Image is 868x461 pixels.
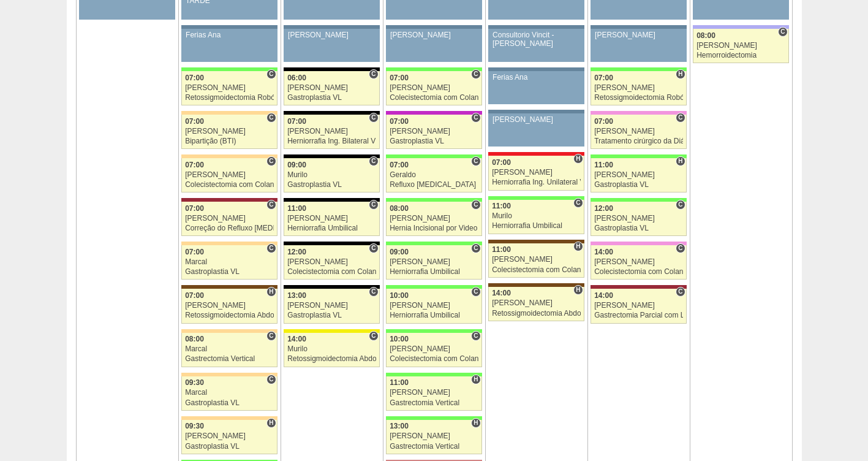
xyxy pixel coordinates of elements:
div: [PERSON_NAME] [594,302,683,310]
div: Gastroplastia VL [185,443,274,451]
span: 07:00 [492,158,511,167]
span: 07:00 [594,117,613,126]
span: Hospital [573,242,583,251]
div: [PERSON_NAME] [185,128,274,135]
div: [PERSON_NAME] [492,299,581,307]
div: Key: Bartira [181,329,277,333]
span: Hospital [266,287,276,297]
div: Hernia Incisional por Video [390,224,478,232]
a: [PERSON_NAME] [488,113,584,147]
span: 10:00 [390,335,409,343]
div: Gastrectomia Vertical [185,355,274,363]
div: Key: Albert Einstein [591,111,686,115]
div: Key: Blanc [284,285,379,289]
a: C 07:00 [PERSON_NAME] Colecistectomia com Colangiografia VL [181,158,277,192]
div: Geraldo [390,171,478,179]
span: Consultório [471,200,480,210]
span: 09:30 [185,378,204,387]
span: 08:00 [696,31,715,40]
div: Key: Aviso [488,110,584,113]
div: Retossigmoidectomia Abdominal VL [287,355,376,363]
span: Hospital [471,375,480,384]
div: Key: Blanc [284,111,379,115]
div: Colecistectomia com Colangiografia VL [185,181,274,189]
span: 11:00 [594,161,613,169]
span: 06:00 [287,74,306,82]
a: H 11:00 [PERSON_NAME] Gastroplastia VL [591,158,686,192]
div: Gastroplastia VL [390,137,478,145]
span: 07:00 [185,117,204,126]
span: Consultório [676,113,685,123]
div: [PERSON_NAME] [185,215,274,223]
div: Gastroplastia VL [287,311,376,319]
a: Consultorio Vincit - [PERSON_NAME] [488,29,584,62]
span: 09:30 [185,422,204,430]
div: [PERSON_NAME] [287,302,376,310]
span: Consultório [471,287,480,297]
div: Key: Brasil [386,329,481,333]
div: Key: Maria Braido [386,111,481,115]
a: C 09:00 [PERSON_NAME] Herniorrafia Umbilical [386,245,481,280]
div: [PERSON_NAME] [287,84,376,92]
div: Key: Brasil [386,373,481,376]
span: Consultório [369,200,378,210]
div: Key: Blanc [284,198,379,202]
span: Consultório [369,331,378,341]
div: Key: Brasil [386,242,481,245]
span: Consultório [471,69,480,79]
div: Key: Santa Joana [488,283,584,287]
a: H 07:00 [PERSON_NAME] Retossigmoidectomia Abdominal VL [181,289,277,323]
div: Retossigmoidectomia Robótica [594,94,683,102]
div: Consultorio Vincit - [PERSON_NAME] [492,31,580,47]
div: [PERSON_NAME] [287,258,376,266]
a: C 07:00 Marcal Gastroplastia VL [181,245,277,280]
span: 14:00 [492,289,511,297]
a: C 07:00 [PERSON_NAME] Herniorrafia Ing. Bilateral VL [284,115,379,149]
a: C 10:00 [PERSON_NAME] Colecistectomia com Colangiografia VL [386,333,481,367]
span: Consultório [369,113,378,123]
div: Murilo [287,345,376,353]
span: 07:00 [390,74,409,82]
div: [PERSON_NAME] [390,258,478,266]
div: [PERSON_NAME] [492,169,581,177]
span: Consultório [266,156,276,166]
div: [PERSON_NAME] [390,215,478,223]
div: [PERSON_NAME] [185,171,274,179]
span: Hospital [676,69,685,79]
div: [PERSON_NAME] [185,302,274,310]
div: Key: Brasil [386,67,481,71]
div: Key: Aviso [386,25,481,29]
div: [PERSON_NAME] [390,345,478,353]
div: Key: Brasil [591,67,686,71]
a: C 09:00 Murilo Gastroplastia VL [284,158,379,192]
span: 07:00 [594,74,613,82]
span: 08:00 [185,335,204,343]
div: Key: Blanc [284,154,379,158]
a: C 07:00 [PERSON_NAME] Colecistectomia com Colangiografia VL [386,71,481,105]
div: [PERSON_NAME] [185,432,274,440]
div: Key: Aviso [488,25,584,29]
div: [PERSON_NAME] [594,215,683,223]
a: H 07:00 [PERSON_NAME] Herniorrafia Ing. Unilateral VL [488,156,584,190]
div: Key: Brasil [386,285,481,289]
div: Marcal [185,345,274,353]
div: [PERSON_NAME] [390,31,478,39]
a: C 07:00 Geraldo Refluxo [MEDICAL_DATA] esofágico Robótico [386,158,481,192]
div: Marcal [185,258,274,266]
div: [PERSON_NAME] [594,84,683,92]
span: Consultório [471,331,480,341]
a: C 07:00 [PERSON_NAME] Correção do Refluxo [MEDICAL_DATA] esofágico Robótico [181,202,277,236]
div: Marcal [185,389,274,397]
div: Key: Santa Joana [181,285,277,289]
div: Herniorrafia Umbilical [492,222,581,230]
span: 11:00 [492,245,511,254]
span: Consultório [369,69,378,79]
span: 11:00 [287,204,306,213]
div: Retossigmoidectomia Abdominal VL [185,311,274,319]
span: Consultório [266,331,276,341]
div: [PERSON_NAME] [390,128,478,135]
a: C 07:00 [PERSON_NAME] Tratamento cirúrgico da Diástase do reto abdomem [591,115,686,149]
div: Ferias Ana [186,31,273,39]
span: 09:00 [287,161,306,169]
div: Gastroplastia VL [287,181,376,189]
